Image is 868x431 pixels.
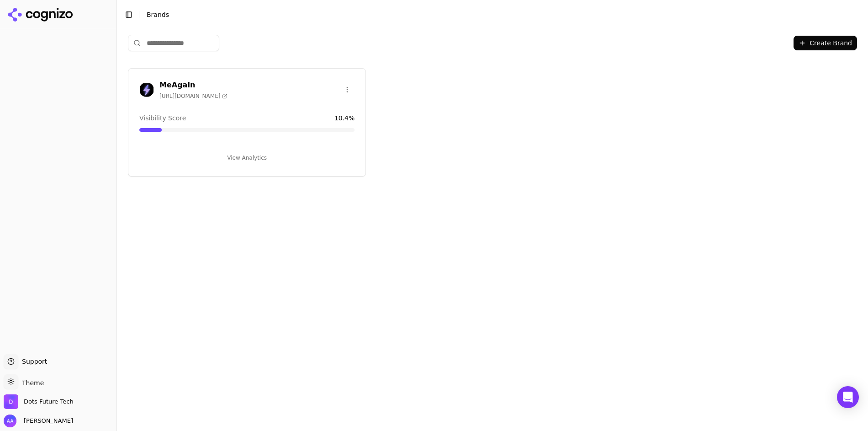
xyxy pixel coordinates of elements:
span: Brands [147,11,169,18]
span: Visibility Score [139,113,186,123]
button: Open organization switcher [4,394,74,409]
img: MeAgain [139,82,154,97]
span: 10.4 % [334,113,355,123]
button: View Analytics [139,151,355,165]
button: Create Brand [794,36,857,50]
span: Support [18,357,47,366]
div: Open Intercom Messenger [837,386,859,408]
nav: breadcrumb [147,10,842,19]
h3: MeAgain [159,80,228,91]
img: Ameer Asghar [4,415,16,427]
span: Theme [18,379,44,387]
span: [URL][DOMAIN_NAME] [159,92,228,100]
span: Dots Future Tech [24,398,74,406]
span: [PERSON_NAME] [20,417,73,425]
button: Open user button [4,415,73,427]
img: Dots Future Tech [4,394,18,409]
